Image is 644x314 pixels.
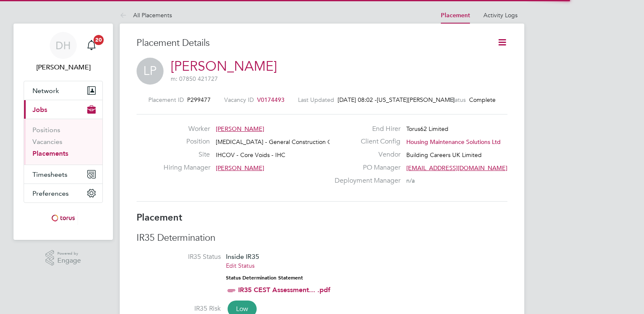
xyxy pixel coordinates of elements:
[57,257,81,264] span: Engage
[469,96,496,104] span: Complete
[24,100,102,119] button: Jobs
[238,286,330,294] a: IR35 CEST Assessment... .pdf
[148,96,184,104] label: Placement ID
[24,32,103,72] a: DH[PERSON_NAME]
[226,275,303,281] strong: Status Determination Statement
[24,184,102,202] button: Preferences
[46,250,81,266] a: Powered byEngage
[24,165,102,184] button: Timesheets
[57,250,81,257] span: Powered by
[406,138,501,146] span: Housing Maintenance Solutions Ltd
[137,232,507,244] h3: IR35 Determination
[137,58,164,85] span: LP
[216,138,354,146] span: [MEDICAL_DATA] - General Construction Operative
[449,96,466,104] label: Status
[441,12,470,19] a: Placement
[216,164,264,172] span: [PERSON_NAME]
[164,163,210,172] label: Hiring Manager
[330,176,400,185] label: Deployment Manager
[32,149,68,157] a: Placements
[32,138,62,146] a: Vacancies
[187,96,211,104] span: P299477
[330,150,400,159] label: Vendor
[330,137,400,146] label: Client Config
[32,170,67,178] span: Timesheets
[171,75,218,82] span: m: 07850 421727
[32,189,69,197] span: Preferences
[24,119,102,165] div: Jobs
[216,125,264,133] span: [PERSON_NAME]
[13,24,113,240] nav: Main navigation
[83,32,100,59] a: 20
[32,126,60,134] a: Positions
[226,253,259,261] span: Inside IR35
[137,212,182,223] b: Placement
[406,125,448,133] span: Torus62 Limited
[164,150,210,159] label: Site
[406,164,556,172] span: [EMAIL_ADDRESS][DOMAIN_NAME] working@torus.…
[94,35,104,45] span: 20
[216,151,285,159] span: IHCOV - Core Voids - IHC
[164,125,210,133] label: Worker
[226,262,255,269] a: Edit Status
[48,211,78,225] img: torus-logo-retina.png
[24,211,103,225] a: Go to home page
[224,96,254,104] label: Vacancy ID
[137,37,484,49] h3: Placement Details
[330,163,400,172] label: PO Manager
[257,96,284,104] span: V0174493
[483,11,518,19] a: Activity Logs
[164,137,210,146] label: Position
[406,151,482,159] span: Building Careers UK Limited
[32,106,47,114] span: Jobs
[171,58,277,75] a: [PERSON_NAME]
[24,81,102,100] button: Network
[120,11,172,19] a: All Placements
[406,177,415,184] span: n/a
[24,62,103,72] span: Darren Hurst
[32,87,59,95] span: Network
[137,253,221,261] label: IR35 Status
[338,96,377,104] span: [DATE] 08:02 -
[137,304,221,313] label: IR35 Risk
[56,40,71,51] span: DH
[330,125,400,133] label: End Hirer
[298,96,334,104] label: Last Updated
[377,96,436,104] span: [US_STATE][PERSON_NAME]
